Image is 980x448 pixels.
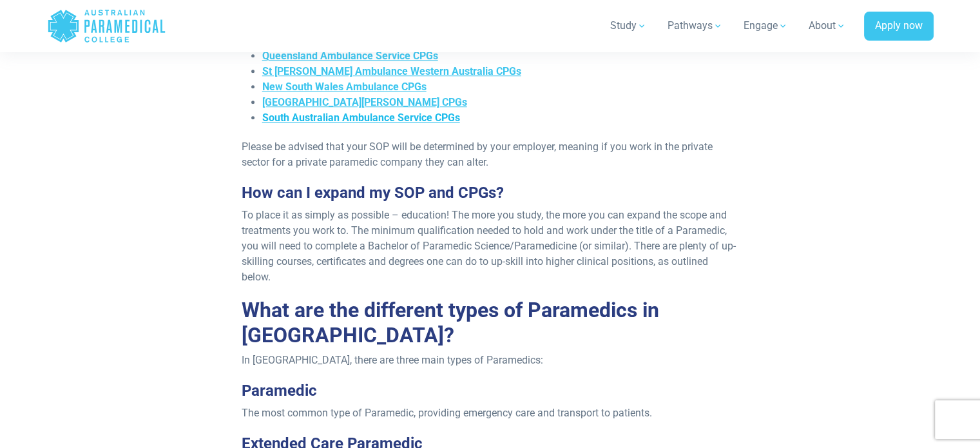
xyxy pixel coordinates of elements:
[864,12,934,41] a: Apply now
[736,8,796,44] a: Engage
[242,354,543,366] span: In [GEOGRAPHIC_DATA], there are three main types of Paramedics:
[242,184,504,202] span: How can I expand my SOP and CPGs?
[262,96,467,108] a: [GEOGRAPHIC_DATA][PERSON_NAME] CPGs
[262,50,438,62] a: Queensland Ambulance Service CPGs
[242,209,736,283] span: To place it as simply as possible – education! The more you study, the more you can expand the sc...
[262,65,521,77] a: St [PERSON_NAME] Ambulance Western Australia CPGs
[242,141,713,168] span: Please be advised that your SOP will be determined by your employer, meaning if you work in the p...
[242,382,317,400] strong: Paramedic
[262,112,460,124] a: South Australian Ambulance Service CPGs
[602,8,655,44] a: Study
[242,298,659,347] span: What are the different types of Paramedics in [GEOGRAPHIC_DATA]?
[801,8,854,44] a: About
[262,81,427,93] a: New South Wales Ambulance CPGs
[47,5,166,47] a: Australian Paramedical College
[242,407,652,419] span: The most common type of Paramedic, providing emergency care and transport to patients.
[660,8,731,44] a: Pathways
